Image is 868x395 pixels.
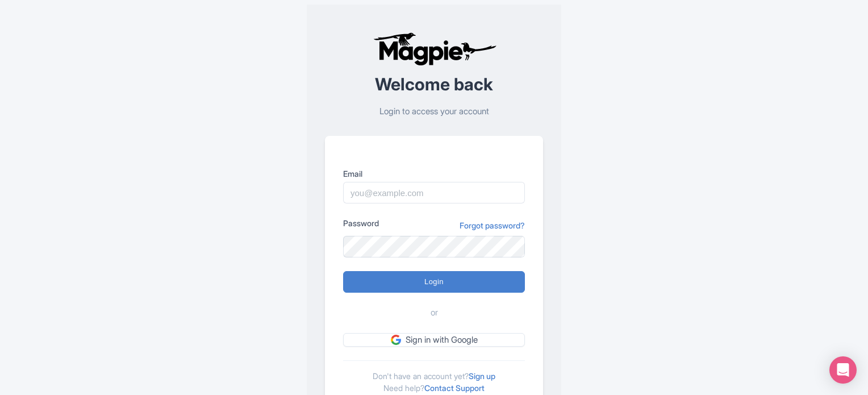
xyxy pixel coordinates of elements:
a: Contact Support [424,383,485,393]
input: Login [343,271,525,293]
span: or [431,306,438,319]
div: Don't have an account yet? Need help? [343,360,525,394]
p: Login to access your account [325,105,543,118]
label: Password [343,217,379,229]
a: Forgot password? [460,219,525,231]
h2: Welcome back [325,75,543,94]
img: google.svg [391,335,401,345]
div: Open Intercom Messenger [829,356,857,384]
a: Sign in with Google [343,333,525,347]
a: Sign up [469,371,495,381]
img: logo-ab69f6fb50320c5b225c76a69d11143b.png [370,32,498,66]
label: Email [343,168,525,180]
input: you@example.com [343,182,525,203]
